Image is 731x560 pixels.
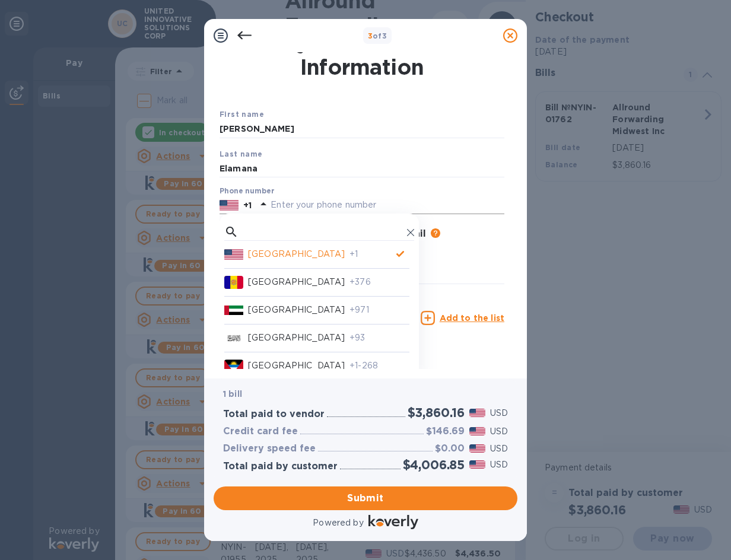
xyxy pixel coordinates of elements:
[220,120,504,138] input: Enter your first name
[223,491,508,505] span: Submit
[224,276,243,289] img: AD
[349,276,409,288] p: +376
[220,30,504,79] h1: Payment Contact Information
[435,443,465,454] h3: $0.00
[490,443,508,455] p: USD
[490,407,508,419] p: USD
[469,409,485,417] img: USD
[349,304,409,316] p: +971
[368,31,387,40] b: of 3
[220,188,274,195] label: Phone number
[349,248,392,260] p: +1
[220,110,264,119] b: First name
[214,486,517,510] button: Submit
[490,425,508,438] p: USD
[223,443,316,454] h3: Delivery speed fee
[224,304,243,317] img: AE
[223,461,338,472] h3: Total paid by customer
[220,160,504,177] input: Enter your last name
[248,332,345,344] p: [GEOGRAPHIC_DATA]
[408,405,465,420] h2: $3,860.16
[426,426,465,437] h3: $146.69
[349,332,409,344] p: +93
[271,196,504,214] input: Enter your phone number
[490,459,508,471] p: USD
[368,515,418,529] img: Logo
[223,389,242,399] b: 1 bill
[469,460,485,469] img: USD
[313,517,363,529] p: Powered by
[220,149,263,158] b: Last name
[223,409,325,420] h3: Total paid to vendor
[224,248,243,261] img: US
[248,276,345,288] p: [GEOGRAPHIC_DATA]
[368,31,373,40] span: 3
[349,359,409,372] p: +1-268
[243,199,252,211] p: +1
[403,457,465,472] h2: $4,006.85
[248,304,345,316] p: [GEOGRAPHIC_DATA]
[440,313,504,323] u: Add to the list
[224,332,243,345] img: AF
[223,426,298,437] h3: Credit card fee
[224,359,243,373] img: AG
[248,359,345,372] p: [GEOGRAPHIC_DATA]
[220,199,239,212] img: US
[469,427,485,435] img: USD
[248,248,345,260] p: [GEOGRAPHIC_DATA]
[469,444,485,453] img: USD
